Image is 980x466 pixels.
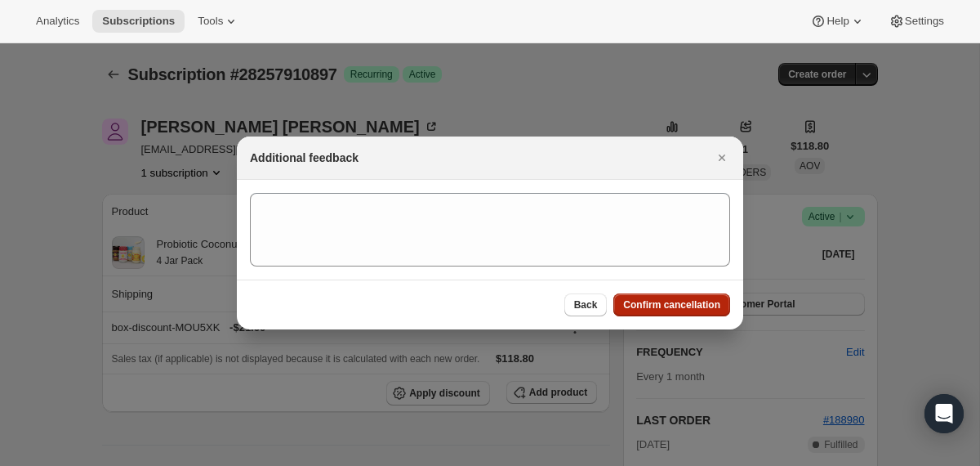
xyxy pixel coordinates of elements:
button: Subscriptions [92,10,185,33]
h2: Additional feedback [250,150,359,166]
button: Back [564,293,608,316]
span: Back [574,298,598,311]
span: Tools [198,15,223,28]
span: Analytics [36,15,79,28]
span: Subscriptions [102,15,175,28]
span: Settings [905,15,944,28]
button: Analytics [26,10,89,33]
div: Open Intercom Messenger [924,394,964,433]
button: Settings [879,10,954,33]
button: Confirm cancellation [613,293,730,316]
button: Help [800,10,875,33]
button: Tools [188,10,249,33]
span: Help [826,15,849,28]
button: Close [710,146,733,169]
span: Confirm cancellation [623,298,720,311]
